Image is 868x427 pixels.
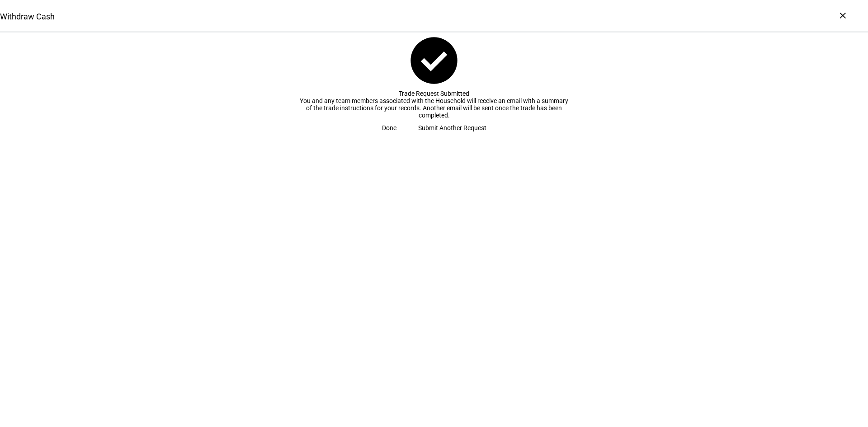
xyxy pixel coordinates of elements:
button: Done [371,119,407,137]
div: You and any team members associated with the Household will receive an email with a summary of th... [298,97,570,119]
span: Done [382,119,396,137]
div: × [835,8,850,23]
div: Trade Request Submitted [298,90,570,97]
button: Submit Another Request [407,119,497,137]
mat-icon: check_circle [406,33,462,89]
span: Submit Another Request [418,119,486,137]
